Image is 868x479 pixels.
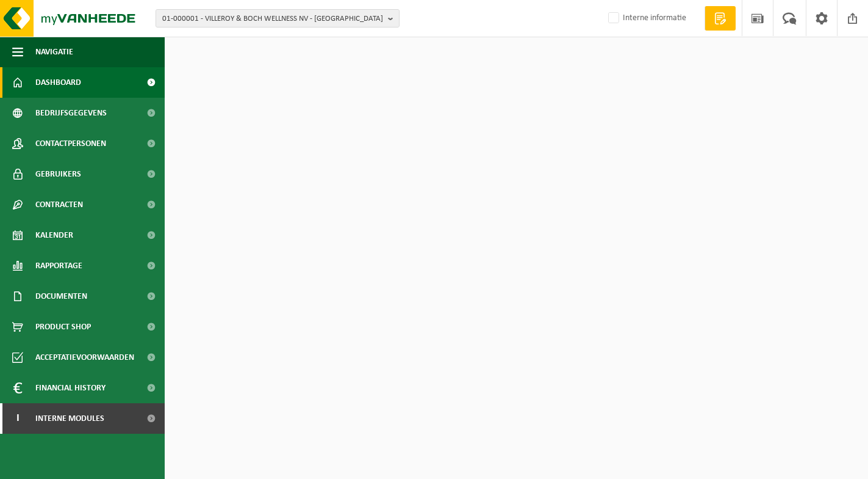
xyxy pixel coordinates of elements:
span: Gebruikers [35,159,81,189]
span: Kalender [35,220,73,250]
span: Navigatie [35,37,73,67]
span: Dashboard [35,67,81,98]
button: 01-000001 - VILLEROY & BOCH WELLNESS NV - [GEOGRAPHIC_DATA] [156,9,400,27]
span: Interne modules [35,403,104,434]
span: Product Shop [35,312,91,342]
label: Interne informatie [606,9,686,27]
span: Acceptatievoorwaarden [35,342,134,373]
span: Rapportage [35,250,82,281]
span: I [12,403,23,434]
span: 01-000001 - VILLEROY & BOCH WELLNESS NV - [GEOGRAPHIC_DATA] [162,10,383,28]
span: Contracten [35,189,83,220]
span: Documenten [35,281,87,312]
span: Financial History [35,373,106,403]
span: Contactpersonen [35,128,106,159]
span: Bedrijfsgegevens [35,98,107,128]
